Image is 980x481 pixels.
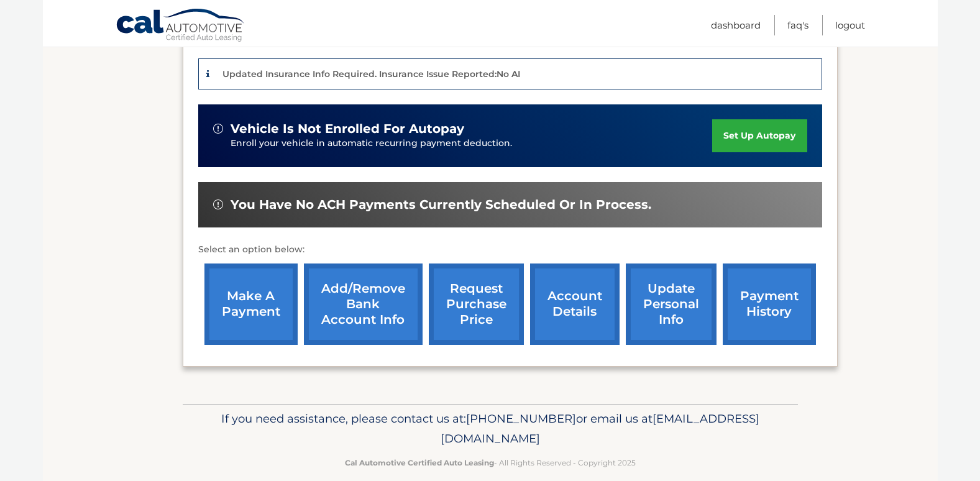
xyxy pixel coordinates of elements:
img: alert-white.svg [213,199,223,209]
p: If you need assistance, please contact us at: or email us at [191,409,790,449]
a: Add/Remove bank account info [304,263,423,345]
p: - All Rights Reserved - Copyright 2025 [191,456,790,469]
a: Cal Automotive [116,8,246,44]
a: make a payment [204,263,298,345]
img: alert-white.svg [213,124,223,134]
a: Dashboard [711,15,761,35]
p: Enroll your vehicle in automatic recurring payment deduction. [231,137,713,150]
p: Updated Insurance Info Required. Insurance Issue Reported:No AI [222,68,520,80]
a: Logout [835,15,865,35]
a: update personal info [626,263,717,345]
a: request purchase price [429,263,524,345]
span: vehicle is not enrolled for autopay [231,121,464,137]
strong: Cal Automotive Certified Auto Leasing [345,458,494,467]
a: FAQ's [787,15,808,35]
span: [PHONE_NUMBER] [466,411,576,426]
p: Select an option below: [198,242,822,257]
a: account details [530,263,620,345]
span: You have no ACH payments currently scheduled or in process. [231,197,651,213]
a: payment history [723,263,816,345]
a: set up autopay [712,119,807,152]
